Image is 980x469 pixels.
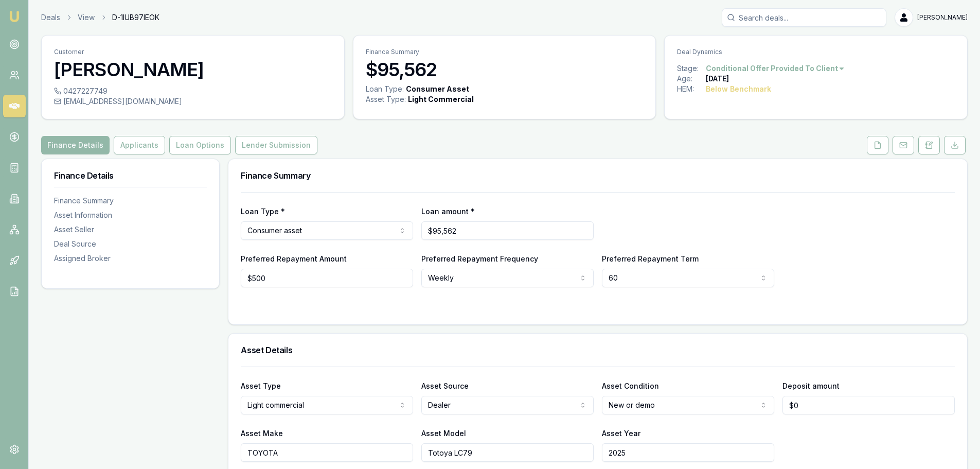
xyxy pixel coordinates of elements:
[41,136,112,154] a: Finance Details
[41,136,110,154] button: Finance Details
[782,381,840,390] label: Deposit amount
[54,210,207,220] div: Asset Information
[41,12,60,23] a: Deals
[112,12,159,23] span: D-1IUB97IEOK
[421,381,469,390] label: Asset Source
[706,63,845,74] button: Conditional Offer Provided To Client
[917,13,968,22] span: [PERSON_NAME]
[54,239,207,249] div: Deal Source
[602,254,699,263] label: Preferred Repayment Term
[8,10,21,23] img: emu-icon-u.png
[677,63,706,74] div: Stage:
[421,221,594,240] input: $
[706,74,729,84] div: [DATE]
[366,94,406,105] div: Asset Type :
[54,86,332,96] div: 0427227749
[54,48,332,56] p: Customer
[602,381,659,390] label: Asset Condition
[54,224,207,235] div: Asset Seller
[54,196,207,206] div: Finance Summary
[241,429,283,438] label: Asset Make
[241,381,281,390] label: Asset Type
[421,254,538,263] label: Preferred Repayment Frequency
[421,429,466,438] label: Asset Model
[366,48,644,56] p: Finance Summary
[706,84,771,94] div: Below Benchmark
[54,96,332,107] div: [EMAIL_ADDRESS][DOMAIN_NAME]
[241,269,413,287] input: $
[114,136,165,154] button: Applicants
[677,74,706,84] div: Age:
[406,84,469,94] div: Consumer Asset
[408,94,474,105] div: Light Commercial
[235,136,317,154] button: Lender Submission
[233,136,319,154] a: Lender Submission
[241,207,285,216] label: Loan Type *
[112,136,167,154] a: Applicants
[167,136,233,154] a: Loan Options
[169,136,231,154] button: Loan Options
[241,254,347,263] label: Preferred Repayment Amount
[241,171,955,180] h3: Finance Summary
[54,59,332,80] h3: [PERSON_NAME]
[602,429,640,438] label: Asset Year
[421,207,475,216] label: Loan amount *
[366,84,404,94] div: Loan Type:
[78,12,95,23] a: View
[54,253,207,264] div: Assigned Broker
[677,48,955,56] p: Deal Dynamics
[782,396,955,414] input: $
[366,59,644,80] h3: $95,562
[41,12,159,23] nav: breadcrumb
[241,346,955,354] h3: Asset Details
[54,171,207,180] h3: Finance Details
[677,84,706,94] div: HEM:
[722,8,886,27] input: Search deals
